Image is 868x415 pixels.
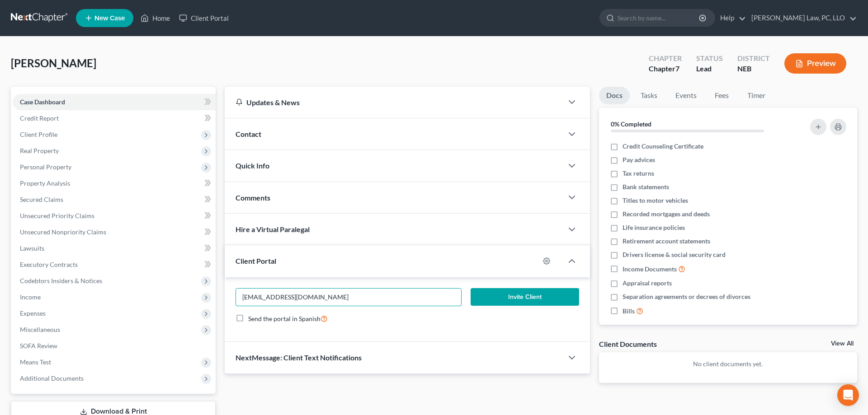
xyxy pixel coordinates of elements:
a: Lawsuits [13,240,216,256]
a: Executory Contracts [13,256,216,273]
input: Enter email [236,289,461,306]
span: Unsecured Priority Claims [20,212,94,219]
a: Home [136,10,175,26]
a: Help [716,10,746,26]
button: Invite Client [471,288,579,306]
span: Expenses [20,309,46,317]
span: Credit Report [20,114,59,122]
span: New Case [94,15,125,22]
span: Secured Claims [20,196,63,203]
a: SOFA Review [13,338,216,354]
a: [PERSON_NAME] Law, PC, LLO [747,10,857,26]
p: No client documents yet. [606,359,850,368]
span: Contact [236,130,261,138]
span: NextMessage: Client Text Notifications [236,353,362,362]
a: Property Analysis [13,175,216,191]
a: Docs [599,87,630,104]
span: Retirement account statements [623,237,710,246]
span: Real Property [20,147,59,154]
a: View All [831,340,854,347]
span: Tax returns [623,169,654,178]
span: Case Dashboard [20,98,65,106]
a: Tasks [633,87,665,104]
div: Open Intercom Messenger [837,384,859,406]
span: Personal Property [20,163,71,171]
span: SOFA Review [20,342,57,350]
span: Client Portal [236,256,276,265]
div: Lead [696,64,723,74]
span: Appraisal reports [623,279,672,288]
div: Chapter [649,64,682,74]
input: Search by name... [618,9,700,26]
a: Credit Report [13,110,216,126]
span: Means Test [20,358,51,366]
a: Secured Claims [13,191,216,208]
a: Events [668,87,704,104]
span: Hire a Virtual Paralegal [236,225,310,233]
button: Preview [784,53,846,74]
span: Lawsuits [20,244,44,252]
span: Income [20,293,41,301]
a: Fees [708,87,736,104]
span: Quick Info [236,161,269,170]
span: Send the portal in Spanish [248,315,321,322]
span: Comments [236,193,270,202]
a: Timer [740,87,773,104]
span: Codebtors Insiders & Notices [20,277,102,284]
span: Client Profile [20,131,57,138]
span: Recorded mortgages and deeds [623,210,710,219]
span: Property Analysis [20,179,70,187]
a: Client Portal [175,10,233,26]
span: Executory Contracts [20,261,78,268]
span: Income Documents [623,265,677,274]
a: Case Dashboard [13,94,216,110]
span: Bills [623,307,635,316]
strong: 0% Completed [611,120,651,128]
span: Credit Counseling Certificate [623,142,703,151]
span: Life insurance policies [623,223,685,232]
span: Separation agreements or decrees of divorces [623,292,750,301]
span: Titles to motor vehicles [623,196,688,205]
span: Unsecured Nonpriority Claims [20,228,106,236]
a: Unsecured Priority Claims [13,208,216,224]
div: Client Documents [599,339,657,349]
div: Chapter [649,53,682,64]
span: Drivers license & social security card [623,250,726,259]
span: Miscellaneous [20,326,60,333]
span: Pay advices [623,155,655,164]
span: [PERSON_NAME] [11,56,96,70]
div: NEB [737,64,770,74]
span: 7 [675,64,679,73]
div: District [737,53,770,64]
span: Additional Documents [20,374,84,382]
div: Updates & News [236,98,552,107]
div: Status [696,53,723,64]
span: Bank statements [623,182,669,191]
a: Unsecured Nonpriority Claims [13,224,216,240]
